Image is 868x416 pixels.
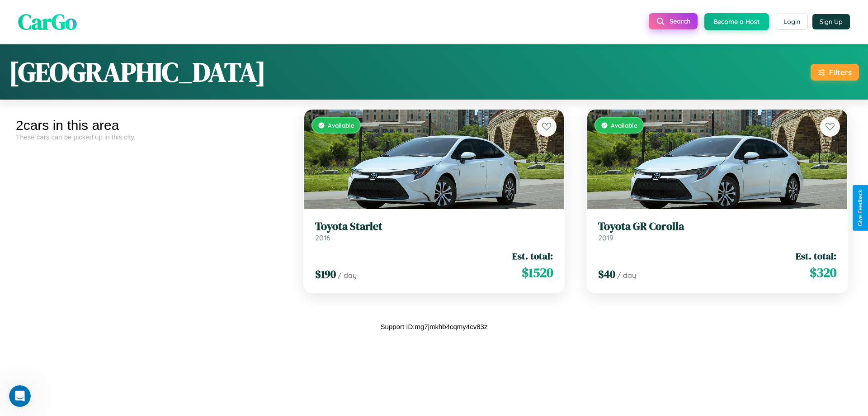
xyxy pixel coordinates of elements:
h3: Toyota Starlet [315,220,553,233]
iframe: Intercom live chat [9,385,31,407]
button: Login [776,14,808,30]
span: 2019 [598,233,613,242]
button: Search [649,13,698,29]
div: Filters [829,67,852,77]
h1: [GEOGRAPHIC_DATA] [9,53,266,91]
span: / day [338,271,357,280]
div: Give Feedback [857,190,863,226]
span: / day [617,271,636,280]
span: $ 1520 [522,263,553,282]
h3: Toyota GR Corolla [598,220,836,233]
div: These cars can be picked up in this city. [16,133,286,141]
span: $ 320 [810,263,836,282]
span: Available [328,121,354,129]
span: Available [611,121,637,129]
span: $ 40 [598,267,615,282]
span: Search [670,17,690,25]
span: Est. total: [512,249,553,263]
a: Toyota Starlet2016 [315,220,553,242]
button: Become a Host [704,13,769,30]
button: Sign Up [812,14,850,29]
div: 2 cars in this area [16,118,286,133]
span: Est. total: [796,249,836,263]
span: 2016 [315,233,330,242]
button: Filters [811,64,859,81]
p: Support ID: mg7jmkhb4cqmy4cv83z [381,320,488,333]
a: Toyota GR Corolla2019 [598,220,836,242]
span: CarGo [18,7,77,37]
span: $ 190 [315,267,336,282]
